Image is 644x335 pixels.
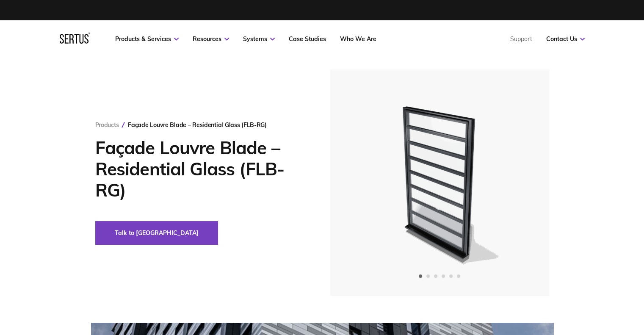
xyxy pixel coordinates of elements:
[95,221,218,245] button: Talk to [GEOGRAPHIC_DATA]
[115,35,179,43] a: Products & Services
[492,237,644,335] iframe: Chat Widget
[289,35,326,43] a: Case Studies
[193,35,229,43] a: Resources
[449,274,453,278] span: Go to slide 5
[95,137,305,201] h1: Façade Louvre Blade – Residential Glass (FLB-RG)
[434,274,437,278] span: Go to slide 3
[510,35,532,43] a: Support
[95,121,119,129] a: Products
[340,35,376,43] a: Who We Are
[426,274,430,278] span: Go to slide 2
[457,274,460,278] span: Go to slide 6
[442,274,445,278] span: Go to slide 4
[243,35,275,43] a: Systems
[546,35,585,43] a: Contact Us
